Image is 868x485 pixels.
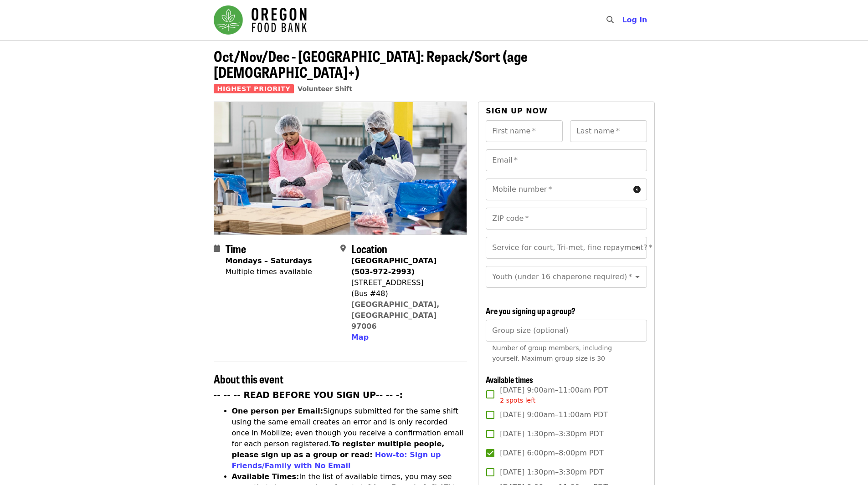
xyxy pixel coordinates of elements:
[214,244,220,253] i: calendar icon
[232,439,445,459] strong: To register multiple people, please sign up as a group or read:
[500,409,608,420] span: [DATE] 9:00am–11:00am PDT
[340,244,346,253] i: map-marker-alt icon
[486,208,647,230] input: ZIP code
[351,288,460,299] div: (Bus #48)
[232,406,467,471] li: Signups submitted for the same shift using the same email creates an error and is only recorded o...
[232,450,441,470] a: How-to: Sign up Friends/Family with No Email
[486,179,629,200] input: Mobile number
[214,84,294,93] span: Highest Priority
[486,120,563,142] input: First name
[214,371,283,387] span: About this event
[351,277,460,288] div: [STREET_ADDRESS]
[226,240,246,256] span: Time
[232,472,299,481] strong: Available Times:
[619,9,627,31] input: Search
[214,5,307,35] img: Oregon Food Bank - Home
[226,266,312,277] div: Multiple times available
[500,467,603,478] span: [DATE] 1:30pm–3:30pm PDT
[351,240,387,256] span: Location
[606,15,614,24] i: search icon
[633,185,641,194] i: circle-info icon
[500,397,535,404] span: 2 spots left
[500,385,608,405] span: [DATE] 9:00am–11:00am PDT
[631,271,644,283] button: Open
[486,305,575,317] span: Are you signing up a group?
[500,429,603,439] span: [DATE] 1:30pm–3:30pm PDT
[486,373,533,385] span: Available times
[631,241,644,254] button: Open
[351,300,440,331] a: [GEOGRAPHIC_DATA], [GEOGRAPHIC_DATA] 97006
[351,332,369,343] button: Map
[214,102,467,234] img: Oct/Nov/Dec - Beaverton: Repack/Sort (age 10+) organized by Oregon Food Bank
[232,407,324,415] strong: One person per Email:
[492,344,612,362] span: Number of group members, including yourself. Maximum group size is 30
[570,120,647,142] input: Last name
[214,390,403,400] strong: -- -- -- READ BEFORE YOU SIGN UP-- -- -:
[486,107,548,115] span: Sign up now
[214,45,528,82] span: Oct/Nov/Dec - [GEOGRAPHIC_DATA]: Repack/Sort (age [DEMOGRAPHIC_DATA]+)
[486,320,647,342] input: [object Object]
[298,85,352,92] a: Volunteer Shift
[351,333,369,342] span: Map
[615,11,654,29] button: Log in
[226,256,312,265] strong: Mondays – Saturdays
[351,256,437,276] strong: [GEOGRAPHIC_DATA] (503-972-2993)
[486,149,647,171] input: Email
[500,448,603,459] span: [DATE] 6:00pm–8:00pm PDT
[622,15,647,24] span: Log in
